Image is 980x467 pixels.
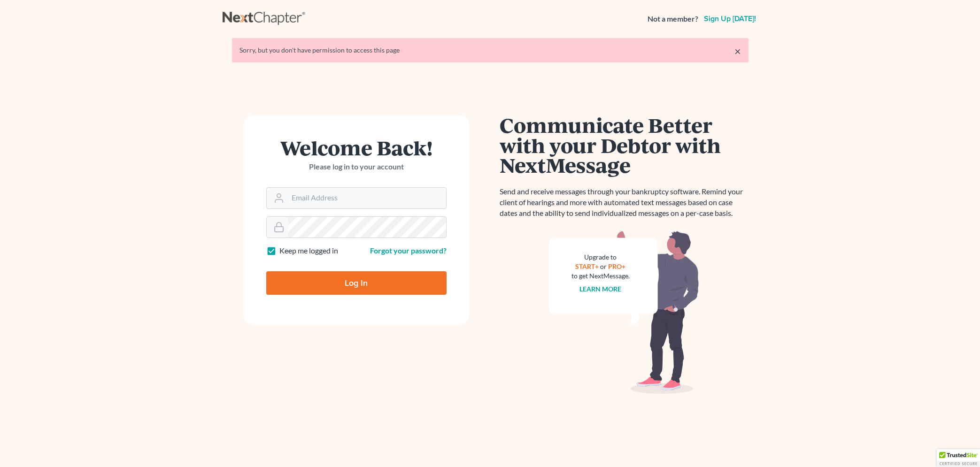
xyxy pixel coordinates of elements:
[239,46,741,55] div: Sorry, but you don't have permission to access this page
[571,271,630,281] div: to get NextMessage.
[500,115,749,175] h1: Communicate Better with your Debtor with NextMessage
[937,449,980,467] div: TrustedSite Certified
[648,14,698,24] strong: Not a member?
[608,262,625,270] a: PRO+
[500,186,749,219] p: Send and receive messages through your bankruptcy software. Remind your client of hearings and mo...
[288,188,446,208] input: Email Address
[579,285,621,293] a: Learn more
[266,161,447,172] p: Please log in to your account
[734,46,741,57] a: ×
[266,138,447,158] h1: Welcome Back!
[600,262,607,270] span: or
[549,230,699,394] img: nextmessage_bg-59042aed3d76b12b5cd301f8e5b87938c9018125f34e5fa2b7a6b67550977c72.svg
[575,262,599,270] a: START+
[571,253,630,262] div: Upgrade to
[702,15,758,23] a: Sign up [DATE]!
[279,245,338,256] label: Keep me logged in
[266,271,447,295] input: Log In
[370,246,447,255] a: Forgot your password?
